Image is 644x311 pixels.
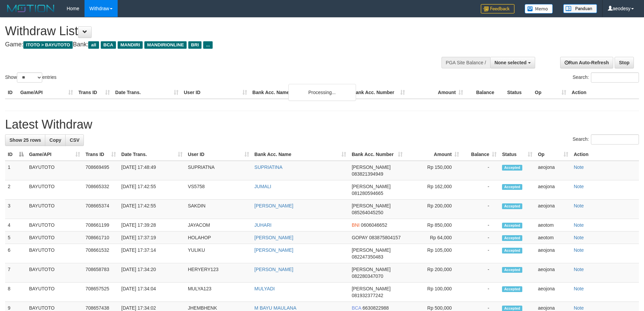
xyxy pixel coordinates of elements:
[119,263,185,283] td: [DATE] 17:34:20
[462,161,499,180] td: -
[560,57,613,68] a: Run Auto-Refresh
[5,72,56,83] label: Show entries
[185,200,252,219] td: SAKDIN
[405,263,462,283] td: Rp 200,000
[185,161,252,180] td: SUPRIATNA
[119,283,185,302] td: [DATE] 17:34:04
[462,244,499,263] td: -
[574,222,584,228] a: Note
[535,161,571,180] td: aeojona
[26,161,83,180] td: BAYUTOTO
[352,247,390,253] span: [PERSON_NAME]
[574,305,584,311] a: Note
[185,263,252,283] td: HERYERY123
[26,263,83,283] td: BAYUTOTO
[615,57,634,68] a: Stop
[574,247,584,253] a: Note
[352,222,359,228] span: BNI
[352,191,383,196] span: Copy 081280594665 to clipboard
[535,200,571,219] td: aeojona
[83,161,119,180] td: 708669495
[5,180,26,200] td: 2
[352,286,390,291] span: [PERSON_NAME]
[118,41,143,49] span: MANDIRI
[119,231,185,244] td: [DATE] 17:37:19
[535,219,571,231] td: aeotom
[255,184,271,189] a: JUMALI
[462,283,499,302] td: -
[5,263,26,283] td: 7
[369,235,401,240] span: Copy 083875804157 to clipboard
[352,254,383,260] span: Copy 082247350483 to clipboard
[462,263,499,283] td: -
[535,244,571,263] td: aeojona
[495,60,527,65] span: None selected
[26,180,83,200] td: BAYUTOTO
[462,219,499,231] td: -
[144,41,187,49] span: MANDIRIONLINE
[5,86,18,99] th: ID
[26,219,83,231] td: BAYUTOTO
[535,148,571,161] th: Op: activate to sort column ascending
[591,134,639,145] input: Search:
[101,41,116,49] span: BCA
[361,222,387,228] span: Copy 0606046652 to clipboard
[203,41,212,49] span: ...
[83,200,119,219] td: 708665374
[574,184,584,189] a: Note
[591,72,639,83] input: Search:
[462,231,499,244] td: -
[255,164,283,170] a: SUPRIATINA
[352,293,383,298] span: Copy 081932377242 to clipboard
[405,244,462,263] td: Rp 105,000
[573,134,639,145] label: Search:
[88,41,99,49] span: all
[119,148,185,161] th: Date Trans.: activate to sort column ascending
[83,219,119,231] td: 708661199
[466,86,504,99] th: Balance
[83,263,119,283] td: 708658783
[563,4,597,13] img: panduan.png
[5,134,45,146] a: Show 25 rows
[502,267,522,273] span: Accepted
[362,305,389,311] span: Copy 6630822988 to clipboard
[250,86,350,99] th: Bank Acc. Name
[502,235,522,241] span: Accepted
[502,184,522,190] span: Accepted
[185,180,252,200] td: VS5758
[181,86,250,99] th: User ID
[5,200,26,219] td: 3
[352,164,390,170] span: [PERSON_NAME]
[5,148,26,161] th: ID: activate to sort column descending
[255,235,293,240] a: [PERSON_NAME]
[26,231,83,244] td: BAYUTOTO
[185,231,252,244] td: HOLAHOP
[352,203,390,208] span: [PERSON_NAME]
[5,161,26,180] td: 1
[462,200,499,219] td: -
[188,41,201,49] span: BRI
[26,283,83,302] td: BAYUTOTO
[119,161,185,180] td: [DATE] 17:48:49
[535,180,571,200] td: aeojona
[405,231,462,244] td: Rp 64,000
[462,148,499,161] th: Balance: activate to sort column ascending
[9,137,41,143] span: Show 25 rows
[26,200,83,219] td: BAYUTOTO
[573,72,639,83] label: Search:
[5,24,423,38] h1: Withdraw List
[5,118,639,131] h1: Latest Withdraw
[405,148,462,161] th: Amount: activate to sort column ascending
[70,137,79,143] span: CSV
[490,57,535,68] button: None selected
[5,231,26,244] td: 5
[18,86,76,99] th: Game/API
[352,210,383,215] span: Copy 085264045250 to clipboard
[185,244,252,263] td: YULIKU
[352,305,361,311] span: BCA
[569,86,639,99] th: Action
[5,41,423,48] h4: Game: Bank:
[76,86,113,99] th: Trans ID
[255,222,272,228] a: JUHARI
[5,219,26,231] td: 4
